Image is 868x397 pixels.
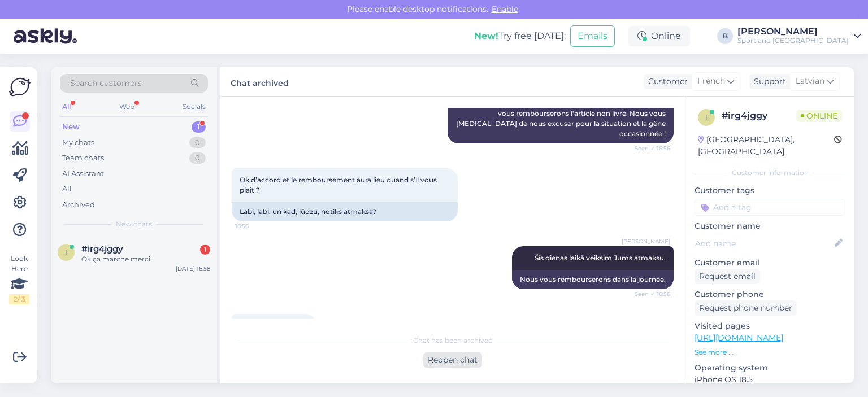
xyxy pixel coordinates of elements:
[81,254,210,264] div: Ok ça marche merci
[192,121,206,133] div: 1
[423,352,482,368] div: Reopen chat
[176,264,210,273] div: [DATE] 16:58
[695,374,845,386] p: iPhone OS 18.5
[62,199,95,211] div: Archived
[81,244,123,254] span: #irg4jggy
[62,184,72,195] div: All
[695,185,845,197] p: Customer tags
[70,77,142,89] span: Search customers
[737,36,849,45] div: Sportland [GEOGRAPHIC_DATA]
[60,99,73,114] div: All
[474,29,566,43] div: Try free [DATE]:
[705,113,708,121] span: i
[235,222,277,230] span: 16:56
[697,75,725,88] span: French
[695,269,760,284] div: Request email
[413,335,493,346] span: Chat has been archived
[695,300,797,316] div: Request phone number
[117,99,137,114] div: Web
[796,110,842,122] span: Online
[232,202,458,221] div: Labi, labi, un kad, lūdzu, notiks atmaksa?
[628,290,670,298] span: Seen ✓ 16:56
[535,254,666,262] span: Šīs dienas laikā veiksim Jums atmaksu.
[189,137,206,149] div: 0
[695,320,845,332] p: Visited pages
[200,245,210,255] div: 1
[695,257,845,269] p: Customer email
[62,168,104,180] div: AI Assistant
[695,347,845,357] p: See more ...
[9,76,31,98] img: Askly Logo
[695,333,783,343] a: [URL][DOMAIN_NAME]
[722,109,796,123] div: # irg4jggy
[512,270,674,289] div: Nous vous rembourserons dans la journée.
[9,254,29,304] div: Look Here
[488,4,522,14] span: Enable
[737,27,849,36] div: [PERSON_NAME]
[65,248,67,256] span: i
[695,220,845,232] p: Customer name
[717,28,733,44] div: B
[628,26,690,46] div: Online
[180,99,208,114] div: Socials
[9,294,29,304] div: 2 / 3
[62,137,94,149] div: My chats
[695,168,845,178] div: Customer information
[749,76,786,88] div: Support
[62,121,80,133] div: New
[62,152,104,164] div: Team chats
[189,152,206,164] div: 0
[448,94,674,143] div: Bonjour, malheureusement, le colis n'a pas été retrouvé. vous rembourserons l'article non livré. ...
[570,25,615,47] button: Emails
[695,289,845,300] p: Customer phone
[695,237,832,250] input: Add name
[240,176,439,194] span: Ok d’accord et le remboursement aura lieu quand s’il vous plaît ?
[796,75,824,88] span: Latvian
[695,199,845,216] input: Add a tag
[622,237,670,246] span: [PERSON_NAME]
[474,30,498,41] b: New!
[116,219,152,229] span: New chats
[698,134,834,158] div: [GEOGRAPHIC_DATA], [GEOGRAPHIC_DATA]
[644,76,688,88] div: Customer
[695,362,845,374] p: Operating system
[231,74,289,89] label: Chat archived
[628,144,670,152] span: Seen ✓ 16:56
[737,27,861,45] a: [PERSON_NAME]Sportland [GEOGRAPHIC_DATA]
